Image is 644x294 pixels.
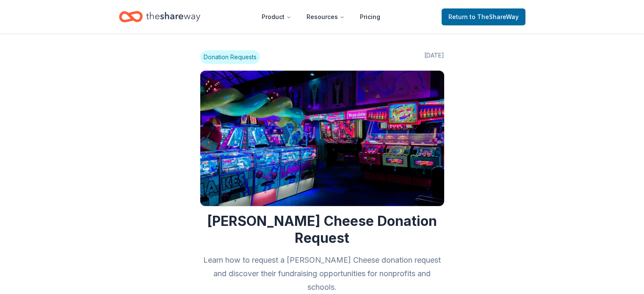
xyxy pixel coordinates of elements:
[448,12,519,22] span: Return
[200,253,444,294] h2: Learn how to request a [PERSON_NAME] Cheese donation request and discover their fundraising oppor...
[255,8,298,25] button: Product
[200,71,444,206] img: Image for Chuck E. Cheese Donation Request
[200,50,260,64] span: Donation Requests
[424,50,444,64] span: [DATE]
[353,8,387,25] a: Pricing
[255,7,387,27] nav: Main
[442,8,525,25] a: Returnto TheShareWay
[470,13,519,20] span: to TheShareWay
[119,7,200,27] a: Home
[300,8,351,25] button: Resources
[200,213,444,247] h1: [PERSON_NAME] Cheese Donation Request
